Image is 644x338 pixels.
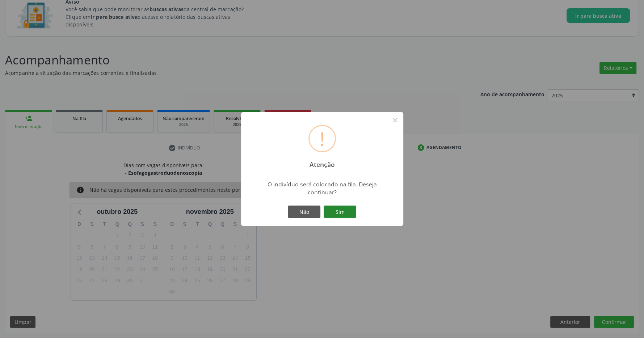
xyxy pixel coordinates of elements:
button: Não [288,206,320,218]
button: Close this dialog [389,114,401,126]
button: Sim [324,206,356,218]
h2: Atenção [303,156,341,168]
div: ! [320,126,325,151]
div: O indivíduo será colocado na fila. Deseja continuar? [258,180,386,196]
